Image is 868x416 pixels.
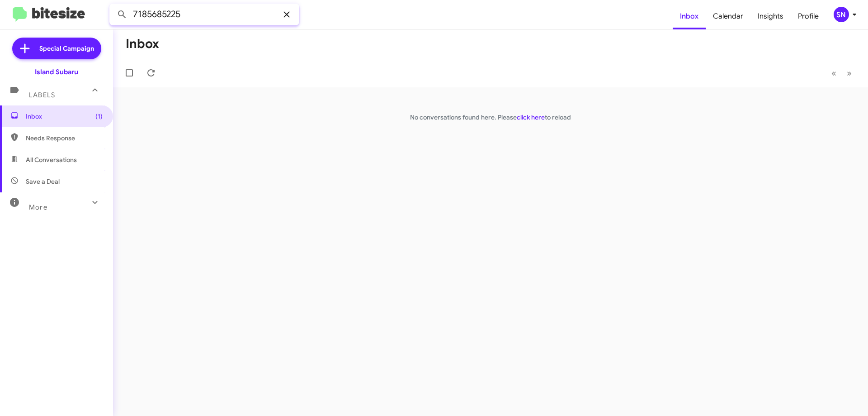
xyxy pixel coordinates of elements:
[109,4,299,25] input: Search
[750,3,791,29] a: Insights
[841,64,857,82] button: Next
[706,3,750,29] a: Calendar
[791,3,826,29] a: Profile
[26,112,103,121] span: Inbox
[517,113,545,121] a: click here
[113,113,868,122] p: No conversations found here. Please to reload
[847,67,852,79] span: »
[12,38,101,59] a: Special Campaign
[29,203,47,211] span: More
[39,44,94,53] span: Special Campaign
[26,177,60,186] span: Save a Deal
[673,3,706,29] a: Inbox
[29,91,55,99] span: Labels
[826,64,857,82] nav: Page navigation example
[826,64,842,82] button: Previous
[826,7,858,22] button: SN
[26,155,77,164] span: All Conversations
[35,67,78,77] div: Island Subaru
[26,134,103,143] span: Needs Response
[834,7,849,22] div: SN
[831,67,836,79] span: «
[126,37,159,51] h1: Inbox
[95,112,103,121] span: (1)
